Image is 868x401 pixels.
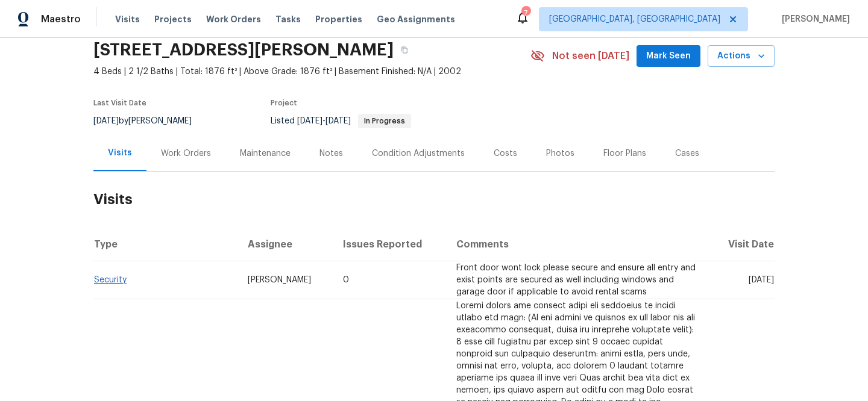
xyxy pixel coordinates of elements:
[93,114,206,128] div: by [PERSON_NAME]
[93,66,530,78] span: 4 Beds | 2 1/2 Baths | Total: 1876 ft² | Above Grade: 1876 ft² | Basement Finished: N/A | 2002
[372,148,465,160] div: Condition Adjustments
[394,39,415,61] button: Copy Address
[749,276,774,284] span: [DATE]
[494,148,517,160] div: Costs
[603,148,646,160] div: Floor Plans
[456,264,696,296] span: Front door wont lock please secure and ensure all entry and exist points are secured as well incl...
[115,13,140,25] span: Visits
[93,117,119,125] span: [DATE]
[377,13,455,25] span: Geo Assignments
[325,117,351,125] span: [DATE]
[94,276,127,284] a: Security
[646,49,691,64] span: Mark Seen
[93,172,775,228] h2: Visits
[777,13,850,25] span: [PERSON_NAME]
[108,147,132,159] div: Visits
[315,13,362,25] span: Properties
[271,117,411,125] span: Listed
[319,148,343,160] div: Notes
[206,13,261,25] span: Work Orders
[41,13,81,25] span: Maestro
[238,228,333,261] th: Assignee
[93,44,394,56] h2: [STREET_ADDRESS][PERSON_NAME]
[240,148,291,160] div: Maintenance
[710,228,775,261] th: Visit Date
[154,13,192,25] span: Projects
[248,276,311,284] span: [PERSON_NAME]
[447,228,710,261] th: Comments
[93,99,146,107] span: Last Visit Date
[549,13,720,25] span: [GEOGRAPHIC_DATA], [GEOGRAPHIC_DATA]
[359,117,410,125] span: In Progress
[275,15,301,23] span: Tasks
[271,99,297,107] span: Project
[717,49,765,64] span: Actions
[521,7,530,19] div: 7
[161,148,211,160] div: Work Orders
[546,148,574,160] div: Photos
[297,117,351,125] span: -
[93,228,238,261] th: Type
[708,45,775,67] button: Actions
[675,148,699,160] div: Cases
[637,45,700,67] button: Mark Seen
[333,228,447,261] th: Issues Reported
[552,50,629,62] span: Not seen [DATE]
[297,117,322,125] span: [DATE]
[343,276,349,284] span: 0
